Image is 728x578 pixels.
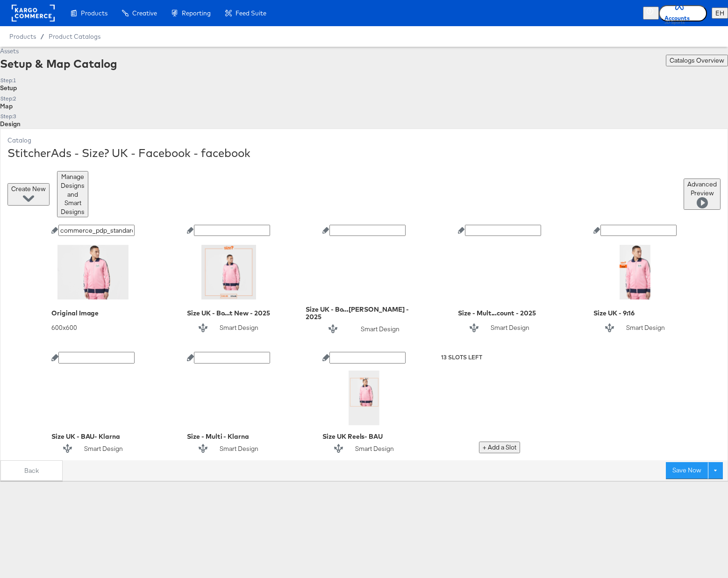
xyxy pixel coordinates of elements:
[664,14,690,22] span: Accounts
[11,185,46,205] span: Create New
[187,309,270,317] div: Size UK - Bo...t New - 2025
[441,354,558,361] div: 13 Slots Left
[220,323,258,332] div: Smart Design
[0,460,63,481] button: Back
[51,309,135,317] div: Original Image
[187,433,270,440] div: Size - Multi - Klarna
[51,323,135,332] div: 600 x 600
[322,433,406,440] div: Size UK Reels- BAU
[670,56,724,64] span: Catalogs Overview
[7,136,721,145] div: Catalog
[491,323,529,332] div: Smart Design
[84,444,123,453] div: Smart Design
[306,306,422,321] div: Size UK - Bo...[PERSON_NAME] - 2025
[664,20,690,26] span: JD Sports
[7,183,50,206] button: Create New
[61,172,85,215] span: Manage Designs and Smart Designs
[666,55,728,66] button: Catalogs Overview
[236,9,266,17] span: Feed Suite
[684,178,721,210] button: Advanced Preview
[81,9,107,17] span: Products
[666,462,708,479] button: Save Now
[483,443,516,451] span: + Add a Slot
[51,433,135,440] div: Size UK - BAU- Klarna
[49,33,100,40] a: Product Catalogs
[626,323,665,332] div: Smart Design
[659,5,707,21] button: AccountsJD Sports
[361,325,400,334] div: Smart Design
[715,9,724,17] span: EH
[57,171,88,217] button: Manage Designs and Smart Designs
[687,180,717,208] span: Advanced Preview
[355,444,394,453] div: Smart Design
[132,9,157,17] span: Creative
[479,442,520,453] button: + Add a Slot
[182,9,211,17] span: Reporting
[458,309,541,317] div: Size - Mult...count - 2025
[36,33,49,40] span: /
[9,33,36,40] span: Products
[7,145,721,161] div: StitcherAds - Size? UK - Facebook - facebook
[593,309,677,317] div: Size UK - 9:16
[712,7,728,19] button: EH
[220,444,258,453] div: Smart Design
